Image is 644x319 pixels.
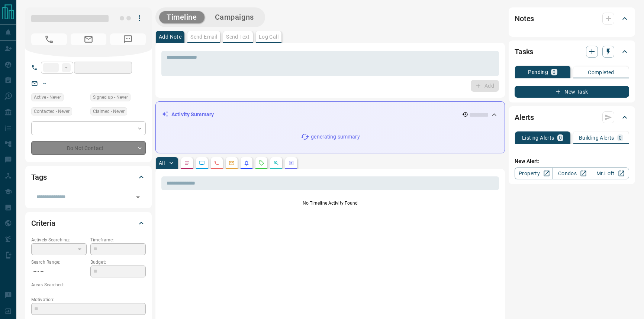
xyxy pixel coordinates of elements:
[515,108,629,126] div: Alerts
[31,237,87,243] p: Actively Searching:
[71,33,106,45] span: No Email
[619,135,622,140] p: 0
[31,259,87,266] p: Search Range:
[311,133,360,141] p: generating summary
[159,11,205,23] button: Timeline
[31,141,146,155] div: Do Not Contact
[515,43,629,61] div: Tasks
[559,135,562,140] p: 0
[207,11,261,23] button: Campaigns
[31,266,87,278] p: -- - --
[162,108,499,121] div: Activity Summary
[161,200,499,206] p: No Timeline Activity Found
[515,10,629,27] div: Notes
[110,33,146,45] span: No Number
[184,160,190,166] svg: Notes
[528,69,548,75] p: Pending
[159,160,165,166] p: All
[515,13,534,25] h2: Notes
[133,192,143,202] button: Open
[31,214,146,232] div: Criteria
[258,160,264,166] svg: Requests
[31,296,146,303] p: Motivation:
[31,33,67,45] span: No Number
[515,111,534,123] h2: Alerts
[515,86,629,98] button: New Task
[229,160,235,166] svg: Emails
[579,135,614,140] p: Building Alerts
[90,259,146,266] p: Budget:
[34,108,70,115] span: Contacted - Never
[31,171,46,183] h2: Tags
[90,237,146,243] p: Timeframe:
[34,94,61,101] span: Active - Never
[171,111,214,118] p: Activity Summary
[515,167,553,179] a: Property
[515,157,629,165] p: New Alert:
[591,167,629,179] a: Mr.Loft
[31,281,146,288] p: Areas Searched:
[553,69,556,75] p: 0
[93,108,125,115] span: Claimed - Never
[588,70,614,75] p: Completed
[159,34,181,39] p: Add Note
[43,80,46,86] a: --
[199,160,205,166] svg: Lead Browsing Activity
[31,217,55,229] h2: Criteria
[288,160,294,166] svg: Agent Actions
[214,160,220,166] svg: Calls
[244,160,249,166] svg: Listing Alerts
[93,94,128,101] span: Signed up - Never
[273,160,279,166] svg: Opportunities
[522,135,554,140] p: Listing Alerts
[553,167,591,179] a: Condos
[515,46,533,58] h2: Tasks
[31,168,146,186] div: Tags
